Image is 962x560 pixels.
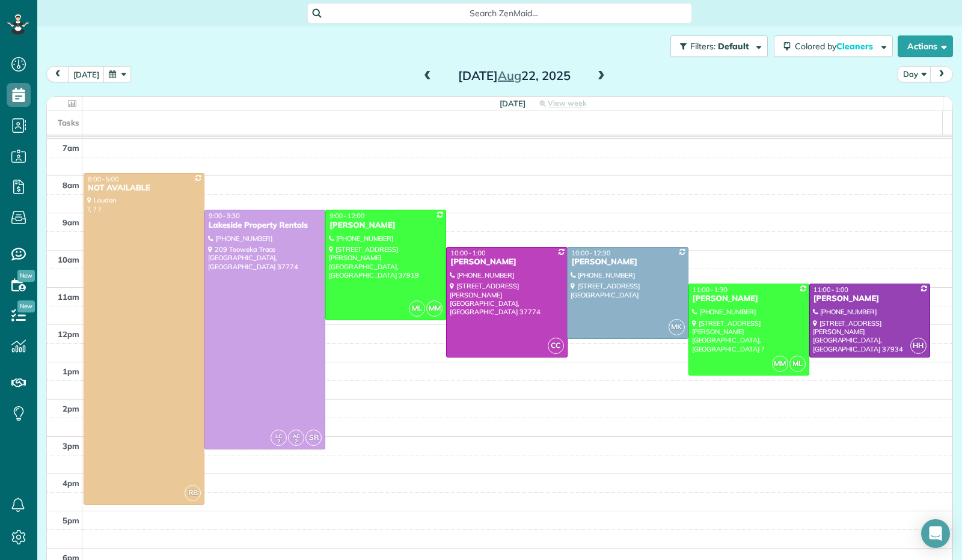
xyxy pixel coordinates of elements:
[63,516,79,525] span: 5pm
[921,519,950,548] div: Open Intercom Messenger
[548,338,564,354] span: CC
[17,270,35,282] span: New
[898,35,953,57] button: Actions
[271,436,286,448] small: 2
[88,175,119,183] span: 8:00 - 5:00
[692,294,806,304] div: [PERSON_NAME]
[58,255,79,264] span: 10am
[63,143,79,153] span: 7am
[548,99,586,108] span: View week
[68,66,105,82] button: [DATE]
[571,249,610,257] span: 10:00 - 12:30
[898,66,931,82] button: Day
[910,338,927,354] span: HH
[795,41,877,52] span: Colored by
[58,292,79,302] span: 11am
[670,35,768,57] button: Filters: Default
[813,285,848,294] span: 11:00 - 1:00
[498,68,521,83] span: Aug
[63,180,79,190] span: 8am
[63,478,79,488] span: 4pm
[275,433,282,439] span: LC
[789,356,806,372] span: ML
[500,99,525,108] span: [DATE]
[293,433,300,439] span: AC
[669,319,685,335] span: MK
[571,257,684,267] div: [PERSON_NAME]
[329,212,364,220] span: 9:00 - 12:00
[409,300,425,317] span: ML
[772,356,788,372] span: MM
[813,294,927,304] div: [PERSON_NAME]
[664,35,768,57] a: Filters: Default
[185,485,201,501] span: RB
[450,257,563,267] div: [PERSON_NAME]
[289,436,304,448] small: 2
[329,221,443,231] div: [PERSON_NAME]
[718,41,750,52] span: Default
[690,41,715,52] span: Filters:
[63,441,79,451] span: 3pm
[63,218,79,227] span: 9am
[305,430,322,446] span: SR
[87,183,201,193] div: NOT AVAILABLE
[693,285,728,294] span: 11:00 - 1:30
[450,249,485,257] span: 10:00 - 1:00
[58,118,79,127] span: Tasks
[426,300,443,317] span: MM
[439,69,589,82] h2: [DATE] 22, 2025
[208,221,322,231] div: Lakeside Property Rentals
[63,404,79,413] span: 2pm
[930,66,953,82] button: next
[17,300,35,312] span: New
[63,367,79,376] span: 1pm
[209,212,240,220] span: 9:00 - 3:30
[836,41,875,52] span: Cleaners
[46,66,69,82] button: prev
[774,35,893,57] button: Colored byCleaners
[58,329,79,339] span: 12pm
